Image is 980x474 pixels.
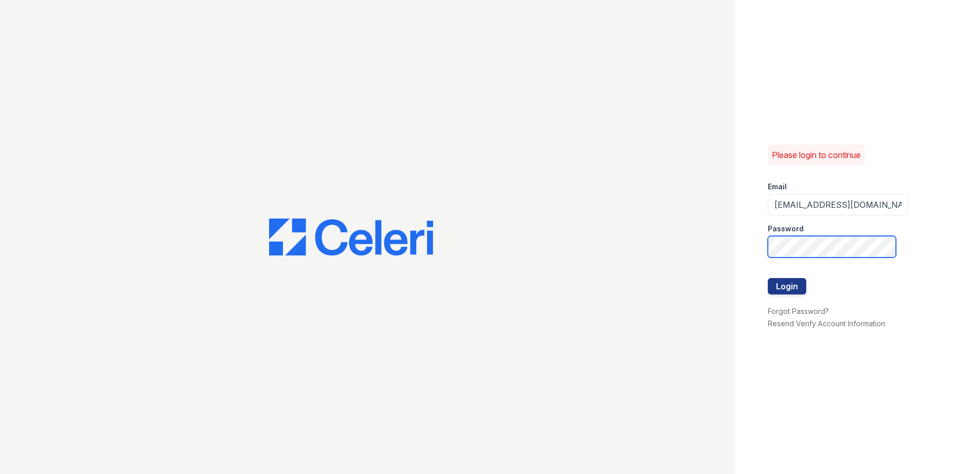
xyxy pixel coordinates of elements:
label: Password [768,224,804,234]
img: CE_Logo_Blue-a8612792a0a2168367f1c8372b55b34899dd931a85d93a1a3d3e32e68fde9ad4.png [269,219,433,255]
label: Email [768,182,787,192]
button: Login [768,278,806,294]
a: Forgot Password? [768,307,829,315]
a: Resend Verify Account Information [768,319,885,328]
p: Please login to continue [772,149,861,161]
